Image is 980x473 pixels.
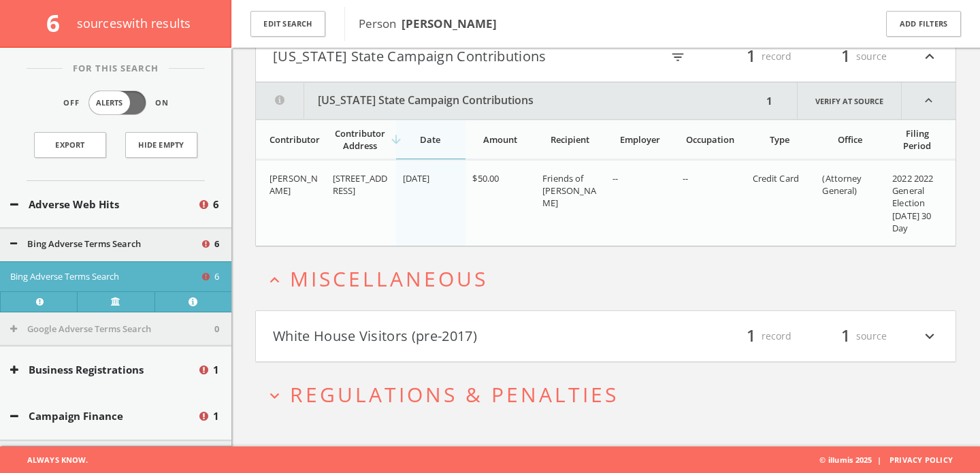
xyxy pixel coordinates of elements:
div: Office [822,133,877,146]
span: Miscellaneous [290,265,488,293]
span: -- [683,172,688,184]
span: 2022 2022 General Election [DATE] 30 Day [892,172,933,234]
i: expand_less [921,45,938,68]
div: Employer [612,133,668,146]
div: 1 [762,82,777,119]
button: Business Registrations [10,362,197,378]
button: [US_STATE] State Campaign Contributions [273,45,606,68]
span: Person [359,16,497,31]
div: Filing Period [892,127,942,152]
span: 1 [835,324,856,348]
button: White House Visitors (pre-2017) [273,325,606,348]
span: 1 [740,324,762,348]
span: 0 [214,323,219,336]
span: Credit Card [753,172,799,184]
span: 6 [213,197,219,212]
span: Regulations & Penalties [290,380,619,408]
span: 6 [214,238,219,251]
button: [US_STATE] State Campaign Contributions [256,82,762,119]
span: 1 [740,44,762,68]
span: $50.00 [472,172,499,184]
span: 1 [835,44,856,68]
button: Adverse Web Hits [10,197,197,212]
div: Amount [472,133,527,146]
button: Edit Search [250,11,325,37]
i: filter_list [670,50,685,65]
div: Contributor Address [333,127,388,152]
span: [DATE] [403,172,430,184]
i: expand_more [921,325,938,348]
div: source [805,325,887,348]
button: Add Filters [886,11,961,37]
button: Campaign Finance [10,408,197,424]
span: Friends of [PERSON_NAME] [542,172,596,209]
div: Type [753,133,808,146]
a: Privacy Policy [889,455,953,465]
a: Verify at source [77,291,154,312]
div: Date [403,133,458,146]
div: grid [256,160,955,246]
i: arrow_downward [389,133,403,146]
span: On [155,97,169,109]
a: Verify at source [797,82,902,119]
span: For This Search [63,62,169,76]
button: Bing Adverse Terms Search [10,270,200,284]
span: source s with results [77,15,191,31]
button: Bing Adverse Terms Search [10,238,200,251]
button: expand_lessMiscellaneous [265,267,956,290]
span: 6 [46,7,71,39]
div: source [805,45,887,68]
span: (Attorney General) [822,172,862,197]
button: Hide Empty [125,132,197,158]
span: Off [63,97,80,109]
span: | [872,455,887,465]
i: expand_less [902,82,955,119]
div: record [710,45,791,68]
span: -- [612,172,618,184]
div: Contributor [269,133,318,146]
div: Recipient [542,133,598,146]
span: [PERSON_NAME] [269,172,318,197]
a: Export [34,132,106,158]
button: expand_moreRegulations & Penalties [265,383,956,406]
span: [STREET_ADDRESS] [333,172,387,197]
span: 6 [214,270,219,284]
button: Google Adverse Terms Search [10,323,214,336]
div: record [710,325,791,348]
span: 1 [213,362,219,378]
i: expand_less [265,271,284,289]
i: expand_more [265,387,284,405]
b: [PERSON_NAME] [402,16,497,31]
div: Occupation [683,133,738,146]
span: 1 [213,408,219,424]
